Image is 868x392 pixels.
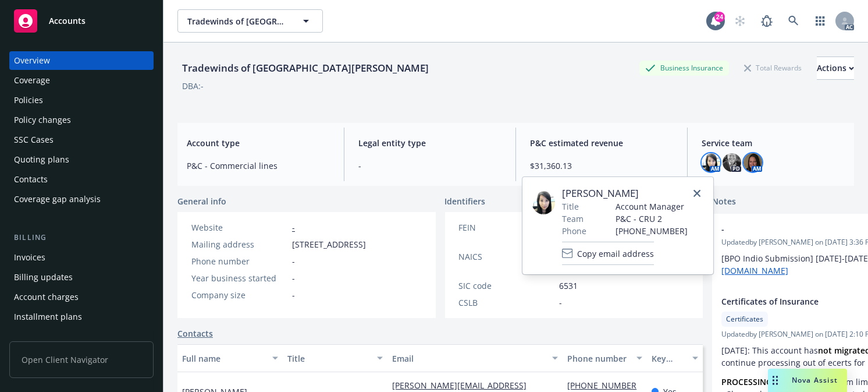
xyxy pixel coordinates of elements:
span: General info [177,195,226,207]
a: Coverage [9,71,154,90]
div: Website [191,221,287,234]
button: Nova Assist [768,369,847,392]
span: [PHONE_NUMBER] [616,225,688,237]
a: Policy changes [9,111,154,129]
span: [PERSON_NAME] [562,186,688,200]
div: Policy changes [14,111,71,129]
a: Quoting plans [9,150,154,169]
a: Coverage gap analysis [9,190,154,209]
div: Contacts [14,170,48,189]
button: Key contact [647,344,703,372]
div: Title [287,352,371,365]
div: Billing [9,232,154,243]
div: Year business started [191,272,287,284]
div: FEIN [459,221,555,234]
span: Notes [712,195,736,209]
div: Coverage gap analysis [14,190,101,209]
div: NAICS [459,250,555,263]
span: - [292,272,295,284]
div: Installment plans [14,308,82,326]
div: Key contact [652,352,685,365]
div: Phone number [191,255,287,267]
div: Quoting plans [14,150,69,169]
span: Identifiers [445,195,486,207]
button: Email [387,344,563,372]
div: Mailing address [191,238,287,250]
span: Phone [562,225,586,237]
span: Certificates [726,314,763,324]
span: [STREET_ADDRESS] [292,238,366,250]
div: Drag to move [768,369,782,392]
div: Tradewinds of [GEOGRAPHIC_DATA][PERSON_NAME] [177,61,433,76]
span: Nova Assist [792,375,838,385]
a: Start snowing [728,9,752,33]
span: - [292,255,295,267]
div: DBA: - [182,80,204,92]
span: - [358,160,501,172]
div: Company size [191,289,287,301]
div: Business Insurance [639,61,729,75]
span: 6531 [560,280,578,292]
div: Total Rewards [738,61,807,75]
span: P&C estimated revenue [530,137,673,149]
img: employee photo [532,191,555,214]
div: CSLB [459,296,555,309]
a: close [690,186,704,200]
div: Billing updates [14,268,73,287]
a: Report a Bug [755,9,778,33]
div: Phone number [567,352,629,365]
span: Open Client Navigator [9,341,154,378]
a: Overview [9,51,154,70]
span: P&C - CRU 2 [616,213,688,225]
button: Tradewinds of [GEOGRAPHIC_DATA][PERSON_NAME] [177,9,323,33]
a: Installment plans [9,308,154,326]
a: Account charges [9,288,154,306]
img: photo [702,153,720,172]
div: Coverage [14,71,50,90]
span: Account Manager [616,200,688,213]
span: Team [562,213,584,225]
button: Title [283,344,388,372]
div: SSC Cases [14,130,54,149]
a: Switch app [809,9,832,33]
span: Title [562,200,579,213]
div: Overview [14,51,50,70]
a: SSC Cases [9,130,154,149]
span: Accounts [49,16,86,26]
img: photo [744,153,762,172]
a: Contacts [177,327,213,340]
a: Contacts [9,170,154,189]
a: Accounts [9,5,154,37]
a: - [292,222,295,233]
span: Legal entity type [358,137,501,149]
button: Actions [817,56,854,80]
strong: PROCESSING [721,376,772,387]
div: Account charges [14,288,79,306]
span: - [292,289,295,301]
div: Actions [817,57,854,79]
span: - [560,296,563,309]
div: SIC code [459,280,555,292]
div: Invoices [14,248,45,267]
div: 24 [714,12,725,22]
div: Policies [14,91,43,110]
span: Tradewinds of [GEOGRAPHIC_DATA][PERSON_NAME] [187,15,288,27]
span: $31,360.13 [530,160,673,172]
span: Service team [702,137,845,149]
button: Copy email address [562,242,654,265]
button: Full name [177,344,283,372]
button: Phone number [563,344,646,372]
div: Email [392,352,545,365]
span: Account type [187,137,330,149]
img: photo [723,153,741,172]
span: P&C - Commercial lines [187,160,330,172]
div: Full name [182,352,265,365]
a: Policies [9,91,154,110]
a: Search [782,9,805,33]
a: Billing updates [9,268,154,287]
a: Invoices [9,248,154,267]
span: Copy email address [577,247,654,259]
